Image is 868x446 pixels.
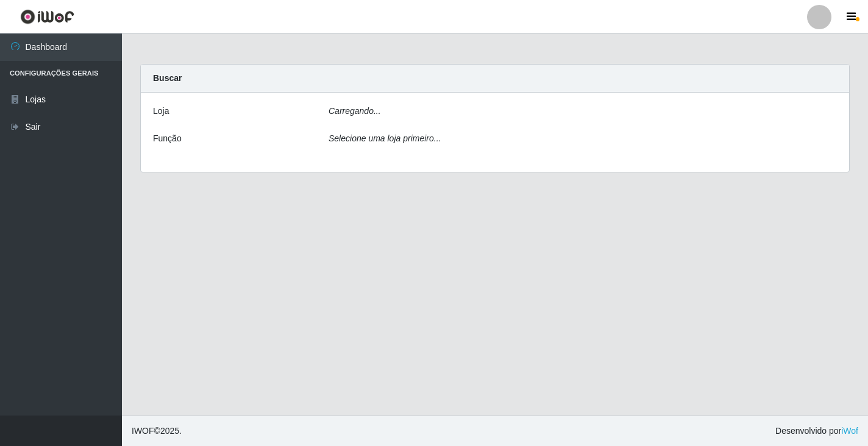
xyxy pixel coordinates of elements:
i: Selecione uma loja primeiro... [329,133,441,143]
span: Desenvolvido por [775,425,858,437]
label: Função [153,132,182,145]
strong: Buscar [153,73,182,83]
label: Loja [153,105,169,118]
a: iWof [841,426,858,436]
i: Carregando... [329,106,381,116]
img: CoreUI Logo [20,9,74,24]
span: © 2025 . [132,425,182,437]
span: IWOF [132,426,154,436]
